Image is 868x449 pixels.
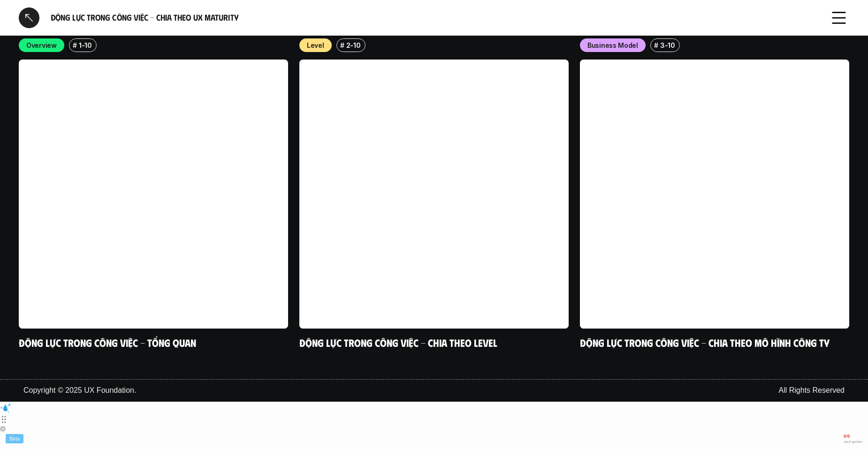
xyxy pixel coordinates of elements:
[779,385,845,396] p: All Rights Reserved
[73,42,77,49] h6: #
[26,40,57,50] p: Overview
[79,40,92,50] p: 1-10
[580,336,830,349] a: Động lực trong công việc - Chia theo mô hình công ty
[299,336,497,349] a: Động lực trong công việc - Chia theo Level
[844,440,862,444] span: used queries
[844,434,862,440] span: 0 / 0
[51,12,817,23] h6: Động lực trong công việc - Chia theo UX Maturity
[346,40,361,50] p: 2-10
[340,42,344,49] h6: #
[654,42,658,49] h6: #
[23,385,136,396] p: Copyright © 2025 UX Foundation.
[307,40,324,50] p: Level
[587,40,638,50] p: Business Model
[19,336,196,349] a: Động lực trong công việc - Tổng quan
[6,434,23,443] div: Beta
[660,40,675,50] p: 3-10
